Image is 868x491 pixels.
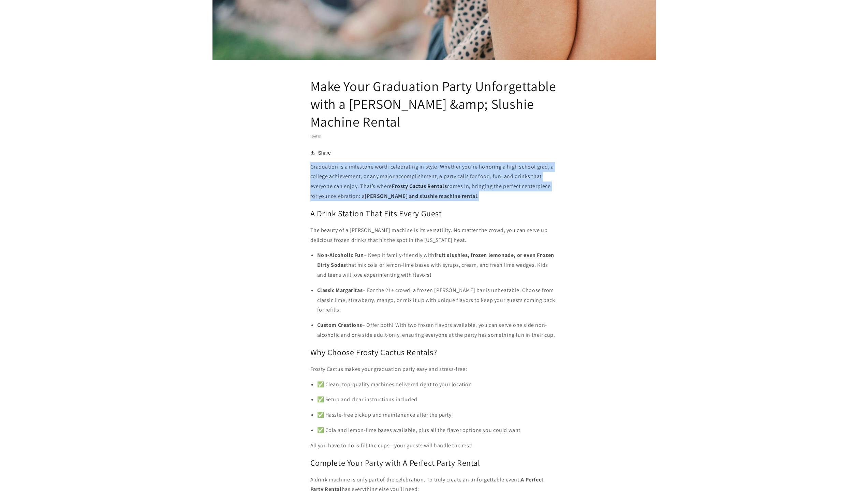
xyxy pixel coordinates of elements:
strong: [PERSON_NAME] and slushie machine rental [365,192,477,200]
p: Graduation is a milestone worth celebrating in style. Whether you’re honoring a high school grad,... [310,162,558,201]
p: ✅ Hassle-free pickup and maintenance after the party [317,410,558,420]
div: Keywords by Traffic [75,40,115,45]
img: website_grey.svg [11,18,16,23]
h2: Why Choose Frosty Cactus Rentals? [310,347,558,358]
p: – For the 21+ crowd, a frozen [PERSON_NAME] bar is unbeatable. Choose from classic lime, strawber... [317,286,558,315]
img: tab_domain_overview_orange.svg [18,40,24,45]
p: – Keep it family-friendly with that mix cola or lemon-lime bases with syrups, cream, and fresh li... [317,250,558,280]
img: logo_orange.svg [11,11,16,16]
img: tab_keywords_by_traffic_grey.svg [68,40,73,45]
strong: Classic Margaritas [317,287,363,294]
div: v 4.0.25 [19,11,33,16]
p: All you have to do is fill the cups—your guests will handle the rest! [310,441,558,451]
button: Share [310,149,333,157]
p: The beauty of a [PERSON_NAME] machine is its versatility. No matter the crowd, you can serve up d... [310,226,558,245]
p: Frosty Cactus makes your graduation party easy and stress-free: [310,364,558,374]
div: Domain: [DOMAIN_NAME] [18,18,75,23]
p: ✅ Cola and lemon-lime bases available, plus all the flavor options you could want [317,425,558,435]
h2: A Drink Station That Fits Every Guest [310,208,558,219]
p: – Offer both! With two frozen flavors available, you can serve one side non-alcoholic and one sid... [317,320,558,340]
strong: Custom Creations [317,321,363,329]
strong: fruit slushies, frozen lemonade, or even Frozen Dirty Sodas [317,251,554,269]
p: ✅ Setup and clear instructions included [317,395,558,405]
strong: Non-Alcoholic Fun [317,251,364,259]
time: [DATE] [310,134,322,139]
a: Frosty Cactus Rentals [392,183,447,190]
h1: Make Your Graduation Party Unforgettable with a [PERSON_NAME] &amp; Slushie Machine Rental [310,77,558,130]
div: Domain Overview [26,40,61,45]
h2: Complete Your Party with A Perfect Party Rental [310,458,558,468]
p: ✅ Clean, top-quality machines delivered right to your location [317,380,558,390]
